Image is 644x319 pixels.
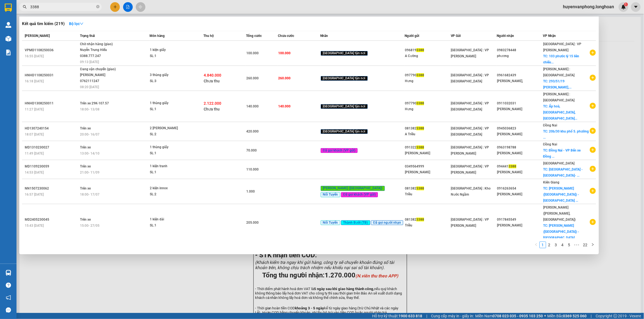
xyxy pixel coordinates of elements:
span: Trên xe [80,126,91,130]
img: warehouse-icon [5,270,11,276]
div: 1 thùng giấy [150,144,191,150]
li: 22 [581,242,590,248]
span: 4.840.000 [204,73,221,77]
span: 20:00 - 16/07 [80,133,99,136]
div: phương [497,53,543,59]
img: solution-icon [5,50,11,55]
span: 3388 [416,145,424,149]
span: right [591,243,595,246]
span: plus-circle [590,147,596,153]
span: TC: 20b/30 khu phố 5. phường ... [543,129,589,139]
span: 3388 [416,73,424,77]
span: TC: [GEOGRAPHIC_DATA] -[GEOGRAPHIC_DATA]- ... [543,167,583,177]
div: 3 thùng giấy [150,72,191,78]
div: SL: 1 [150,106,191,112]
span: plus-circle [590,219,596,225]
div: [PERSON_NAME], [497,78,543,84]
div: SL: 2 [150,131,191,137]
span: Đã gọi khách (VP gửi) [321,148,358,153]
a: 4 [560,242,566,248]
div: 0916263654 [497,186,543,191]
img: warehouse-icon [5,22,11,28]
span: [GEOGRAPHIC_DATA] : VP [PERSON_NAME] [543,42,581,52]
div: [PERSON_NAME] [497,150,543,156]
div: MD2405230045 [25,217,78,223]
div: 2 [PERSON_NAME] [150,125,191,131]
div: HNHD1308250011 [25,101,78,106]
span: question-circle [6,283,11,288]
span: 140.000 [246,104,259,108]
div: Hưng [405,78,450,84]
span: 15:43 [DATE] [25,224,44,228]
div: [PERSON_NAME] [405,150,450,156]
span: 100.000 [278,51,291,55]
div: SL: 3 [150,78,191,84]
span: 260.000 [246,76,259,80]
span: close-circle [96,5,99,8]
span: Người gửi [405,34,419,38]
li: 2 [546,242,553,248]
button: Bộ lọcdown [65,19,88,28]
span: TC: 293/51/19 [PERSON_NAME],... [543,79,571,89]
span: Chưa cước [278,34,294,38]
span: 08:20 [DATE] [80,85,99,89]
span: [PERSON_NAME] ([PERSON_NAME], [GEOGRAPHIC_DATA]) [543,206,576,221]
div: Đang vận chuyển (giao) [80,66,121,72]
span: Đã gọi người nhạn [371,220,403,225]
span: notification [6,295,11,300]
span: plus-circle [590,188,596,194]
div: 2 kiện innox [150,185,191,191]
div: 0349564999 [405,164,450,169]
span: search [23,5,27,9]
span: Trạng thái [80,34,95,38]
div: 0983278448 [497,47,543,53]
span: 3388 [416,126,424,130]
span: 09:13 [DATE] [80,60,99,64]
button: right [590,242,596,248]
div: 081382 [405,186,450,191]
span: [GEOGRAPHIC_DATA] : VP [GEOGRAPHIC_DATA] [451,126,489,136]
span: down [80,22,84,26]
div: Chờ nhận hàng (giao) [80,41,121,47]
div: [PERSON_NAME] [497,191,543,197]
div: 0961682439 [497,72,543,78]
span: 21:00 - 11/09 [80,171,99,174]
span: [GEOGRAPHIC_DATA] tận nơi [321,76,368,81]
span: 3388 [416,101,424,105]
span: Món hàng [150,34,165,38]
span: Trên xe [80,186,91,190]
div: [PERSON_NAME] [405,169,450,175]
li: 1 [540,242,546,248]
div: 1 kiện giấy [150,47,191,53]
img: warehouse-icon [5,36,11,42]
span: Nối Tuyến [321,220,340,225]
span: Chưa thu [204,107,220,111]
span: 16:18 [DATE] [25,79,44,83]
span: 205.000 [246,221,259,225]
span: 3388 [416,48,424,52]
span: 11:49 [DATE] [25,152,44,155]
span: 420.000 [246,129,259,133]
div: 091322 [405,145,450,150]
div: SL: 1 [150,53,191,59]
span: plus-circle [590,128,596,134]
a: 2 [546,242,552,248]
span: 3388 [416,186,424,190]
span: message [6,307,11,313]
div: 094441 [497,164,543,169]
div: NN1507230062 [25,186,78,191]
span: left [535,243,538,246]
span: plus-circle [590,166,596,172]
span: [GEOGRAPHIC_DATA] [543,161,574,165]
li: 5 [566,242,573,248]
img: logo-vxr [5,4,12,12]
span: close-circle [96,4,99,10]
span: [GEOGRAPHIC_DATA] : VP [GEOGRAPHIC_DATA] [451,101,489,111]
span: Người nhận [497,34,514,38]
div: 0945036823 [497,126,543,131]
div: MD1109230059 [25,164,78,169]
span: [PERSON_NAME] ([GEOGRAPHIC_DATA]) [321,186,385,191]
span: TC: Ấp hoà, [GEOGRAPHIC_DATA], [GEOGRAPHIC_DATA]... [543,104,577,120]
span: Chưa thu [204,79,220,83]
div: Triều [405,191,450,197]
